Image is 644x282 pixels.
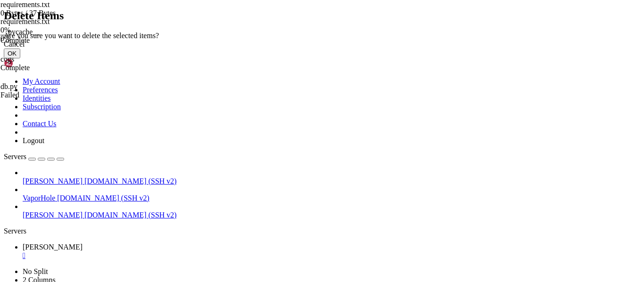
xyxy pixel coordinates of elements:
div: 0% [0,26,95,34]
span: cogs [0,55,14,63]
div: 0 Bytes / 37 Bytes [0,9,95,17]
div: requirements.txt [0,17,95,26]
div: Complete [0,64,95,72]
span: requirements.txt [0,0,50,8]
span: db.py [0,82,17,90]
div: Failed [0,91,95,99]
span: requirements.txt [0,0,95,17]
